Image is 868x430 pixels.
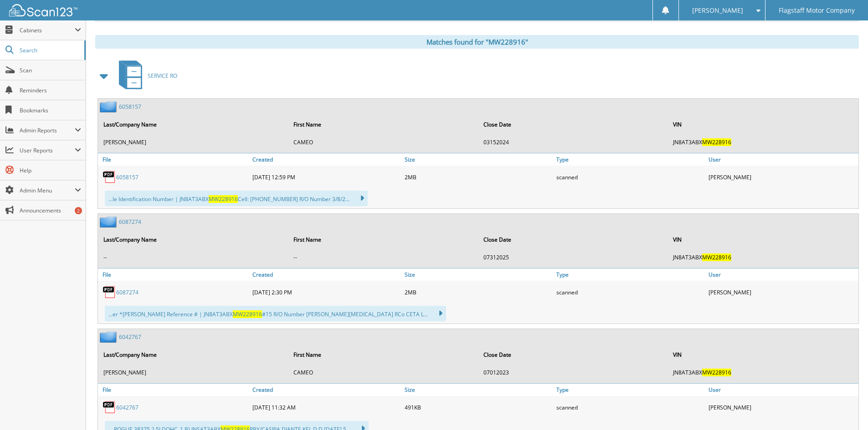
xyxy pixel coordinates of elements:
[250,283,402,301] div: [DATE] 2:30 PM
[250,268,402,281] a: Created
[148,72,177,80] span: SERVICE RO
[119,103,141,111] a: 6058157
[554,153,706,166] a: Type
[119,218,141,226] a: 6087274
[289,365,478,380] td: CAMEO
[402,384,555,396] a: Size
[99,230,288,249] th: Last/Company Name
[668,365,858,380] td: JN8AT3ABX
[479,115,668,134] th: Close Date
[289,230,478,249] th: First Name
[103,170,116,184] img: PDF.png
[20,187,75,194] span: Admin Menu
[75,207,82,214] div: 2
[706,268,858,281] a: User
[20,126,75,134] span: Admin Reports
[706,153,858,166] a: User
[100,331,119,343] img: folder2.png
[113,58,177,94] a: SERVICE RO
[20,66,81,74] span: Scan
[692,8,743,13] span: [PERSON_NAME]
[554,384,706,396] a: Type
[103,400,116,414] img: PDF.png
[702,369,731,376] span: MW228916
[402,268,555,281] a: Size
[100,216,119,228] img: folder2.png
[99,345,288,364] th: Last/Company Name
[289,135,478,150] td: CAMEO
[668,230,858,249] th: VIN
[20,106,81,114] span: Bookmarks
[289,345,478,364] th: First Name
[250,384,402,396] a: Created
[103,285,116,299] img: PDF.png
[20,86,81,94] span: Reminders
[9,4,77,16] img: scan123-logo-white.svg
[706,384,858,396] a: User
[289,115,478,134] th: First Name
[116,288,139,296] a: 6087274
[233,310,262,318] span: MW228916
[99,250,288,265] td: --
[99,135,288,150] td: [PERSON_NAME]
[668,115,858,134] th: VIN
[95,35,859,49] div: Matches found for "MW228916"
[402,283,555,301] div: 2MB
[702,253,731,261] span: MW228916
[99,115,288,134] th: Last/Company Name
[554,268,706,281] a: Type
[822,386,868,430] iframe: Chat Widget
[554,283,706,301] div: scanned
[98,268,250,281] a: File
[554,398,706,416] div: scanned
[250,168,402,186] div: [DATE] 12:59 PM
[20,167,81,174] span: Help
[702,138,731,146] span: MW228916
[479,135,668,150] td: 03152024
[402,153,555,166] a: Size
[479,345,668,364] th: Close Date
[250,398,402,416] div: [DATE] 11:32 AM
[20,147,75,154] span: User Reports
[289,250,478,265] td: --
[554,168,706,186] div: scanned
[105,306,446,321] div: ...er *[PERSON_NAME] Reference # | JN8AT3ABX #15 R/O Number [PERSON_NAME][MEDICAL_DATA] RCo CETA ...
[100,101,119,112] img: folder2.png
[99,365,288,380] td: [PERSON_NAME]
[706,283,858,301] div: [PERSON_NAME]
[98,153,250,166] a: File
[250,153,402,166] a: Created
[668,135,858,150] td: JN8AT3ABX
[779,8,855,13] span: Flagstaff Motor Company
[668,250,858,265] td: JN8AT3ABX
[668,345,858,364] th: VIN
[479,365,668,380] td: 07012023
[402,168,555,186] div: 2MB
[119,333,141,341] a: 6042767
[20,46,80,54] span: Search
[402,398,555,416] div: 491KB
[98,384,250,396] a: File
[479,250,668,265] td: 07312025
[706,168,858,186] div: [PERSON_NAME]
[116,404,139,411] a: 6042767
[209,195,238,203] span: MW228916
[116,173,139,181] a: 6058157
[20,26,75,34] span: Cabinets
[105,191,368,206] div: ...le Identification Number | JN8AT3ABX Cell: [PHONE_NUMBER] R/O Number 3/8/2...
[20,207,81,214] span: Announcements
[706,398,858,416] div: [PERSON_NAME]
[479,230,668,249] th: Close Date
